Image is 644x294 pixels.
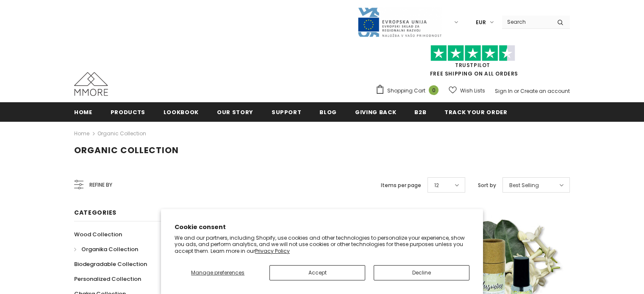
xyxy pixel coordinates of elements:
a: Trustpilot [455,62,490,69]
span: Best Selling [509,181,539,190]
p: We and our partners, including Shopify, use cookies and other technologies to personalize your ex... [175,235,469,255]
span: 0 [429,85,439,95]
span: 12 [434,181,439,190]
a: Privacy Policy [255,247,290,255]
a: Sign In [495,87,513,95]
span: EUR [476,18,486,27]
span: Organic Collection [74,144,179,156]
a: B2B [414,102,426,121]
button: Manage preferences [175,265,261,280]
span: Manage preferences [191,269,244,276]
a: Giving back [355,102,396,121]
img: MMORE Cases [74,72,108,96]
a: Organic Collection [97,130,146,137]
a: Shopping Cart 0 [375,84,443,97]
span: Our Story [217,108,253,116]
a: Organika Collection [74,242,138,257]
a: Lookbook [164,102,199,121]
a: Products [111,102,145,121]
span: or [514,87,519,95]
img: Trust Pilot Stars [430,45,515,62]
a: Home [74,129,89,139]
span: Shopping Cart [387,87,425,95]
a: Our Story [217,102,253,121]
label: Items per page [381,181,421,190]
span: Giving back [355,108,396,116]
button: Accept [269,265,365,280]
span: B2B [414,108,426,116]
span: Wood Collection [74,230,122,238]
a: Personalized Collection [74,272,141,286]
span: Wish Lists [460,87,485,95]
a: Home [74,102,92,121]
span: Biodegradable Collection [74,260,147,268]
img: Javni Razpis [357,7,442,38]
h2: Cookie consent [175,223,469,232]
span: Categories [74,208,117,217]
span: FREE SHIPPING ON ALL ORDERS [375,49,570,77]
a: Wish Lists [449,83,485,98]
a: Track your order [444,102,507,121]
a: Javni Razpis [357,18,442,25]
span: Lookbook [164,108,199,116]
a: Biodegradable Collection [74,257,147,272]
span: Products [111,108,145,116]
a: Wood Collection [74,227,122,242]
span: Organika Collection [81,245,138,253]
input: Search Site [502,16,551,28]
span: Personalized Collection [74,275,141,283]
button: Decline [374,265,469,280]
span: support [272,108,302,116]
label: Sort by [478,181,496,190]
span: Track your order [444,108,507,116]
span: Blog [319,108,337,116]
span: Home [74,108,92,116]
span: Refine by [89,180,112,190]
a: support [272,102,302,121]
a: Create an account [520,87,570,95]
a: Blog [319,102,337,121]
